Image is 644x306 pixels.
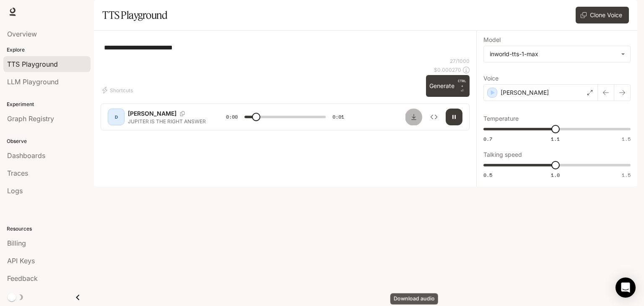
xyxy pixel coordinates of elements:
[483,37,501,43] p: Model
[483,152,522,158] p: Talking speed
[622,171,631,179] span: 1.5
[615,277,636,298] div: Open Intercom Messenger
[426,75,470,97] button: GenerateCTRL +⏎
[551,171,560,179] span: 1.0
[622,135,631,143] span: 1.5
[128,118,206,125] p: JUPITER IS THE RIGHT ANSWER
[390,293,438,305] div: Download audio
[177,111,188,116] button: Copy Voice ID
[483,116,519,122] p: Temperature
[102,7,167,23] h1: TTS Playground
[458,78,466,93] p: ⏎
[501,88,549,97] p: [PERSON_NAME]
[551,135,560,143] span: 1.1
[483,135,492,143] span: 0.7
[332,113,344,121] span: 0:01
[426,109,442,125] button: Inspect
[576,7,629,23] button: Clone Voice
[483,171,492,179] span: 0.5
[450,57,470,65] p: 27 / 1000
[458,78,466,88] p: CTRL +
[434,66,461,73] p: $ 0.000270
[483,75,499,81] p: Voice
[101,83,136,97] button: Shortcuts
[405,109,422,125] button: Download audio
[128,109,177,118] p: [PERSON_NAME]
[109,110,123,124] div: D
[226,113,238,121] span: 0:00
[490,50,617,58] div: inworld-tts-1-max
[484,46,630,62] div: inworld-tts-1-max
